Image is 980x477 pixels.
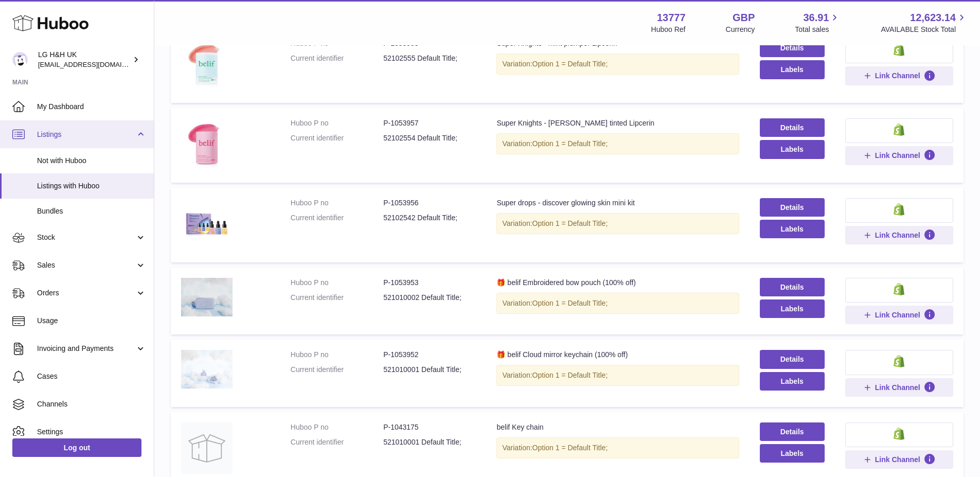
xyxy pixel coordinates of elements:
span: AVAILABLE Stock Total [881,25,968,34]
span: Link Channel [875,310,920,320]
a: Details [760,350,825,368]
img: belif Key chain [181,422,233,474]
img: shopify-small.png [894,123,904,136]
span: Usage [37,316,146,326]
img: veechen@lghnh.co.uk [12,52,28,67]
img: 🎁 belif Cloud mirror keychain (100% off) [181,350,233,388]
span: Not with Huboo [37,156,146,166]
div: Variation: [496,213,739,234]
span: Option 1 = Default Title; [532,219,608,227]
img: shopify-small.png [894,428,904,440]
img: shopify-small.png [894,203,904,216]
a: Details [760,118,825,137]
span: Option 1 = Default Title; [532,139,608,148]
span: Settings [37,427,146,437]
img: shopify-small.png [894,355,904,367]
dd: 521010001 Default Title; [383,365,476,375]
div: Variation: [496,365,739,386]
span: Option 1 = Default Title; [532,444,608,452]
div: Variation: [496,54,739,75]
a: 12,623.14 AVAILABLE Stock Total [881,11,968,34]
span: Listings with Huboo [37,181,146,191]
dt: Huboo P no [291,278,383,288]
div: Variation: [496,133,739,154]
span: Link Channel [875,71,920,80]
dt: Huboo P no [291,350,383,360]
a: Details [760,39,825,57]
img: Super Knights - mint plumper Lipcerin [181,39,233,90]
span: Option 1 = Default Title; [532,371,608,379]
span: Channels [37,399,146,409]
dd: P-1053957 [383,118,476,128]
dt: Huboo P no [291,422,383,432]
a: Details [760,422,825,441]
span: Sales [37,260,135,270]
span: Option 1 = Default Title; [532,60,608,68]
dd: P-1053953 [383,278,476,288]
a: 36.91 Total sales [795,11,841,34]
button: Link Channel [845,378,953,397]
button: Link Channel [845,66,953,85]
img: 🎁 belif Embroidered bow pouch (100% off) [181,278,233,316]
dd: P-1053956 [383,198,476,208]
button: Labels [760,60,825,79]
span: My Dashboard [37,102,146,112]
button: Labels [760,372,825,391]
button: Labels [760,220,825,238]
div: 🎁 belif Cloud mirror keychain (100% off) [496,350,739,360]
img: shopify-small.png [894,283,904,295]
a: Log out [12,438,141,457]
div: Huboo Ref [651,25,686,34]
img: Super Knights - berry tinted Lipcerin [181,118,233,170]
button: Labels [760,299,825,318]
dd: 521010001 Default Title; [383,437,476,447]
span: Stock [37,233,135,242]
dt: Current identifier [291,293,383,303]
a: Details [760,198,825,217]
dt: Huboo P no [291,118,383,128]
dd: P-1053952 [383,350,476,360]
span: Bundles [37,206,146,216]
div: Super Knights - [PERSON_NAME] tinted Lipcerin [496,118,739,128]
img: Super drops - discover glowing skin mini kit [181,198,233,250]
span: Link Channel [875,151,920,160]
div: Currency [726,25,755,34]
dd: 521010002 Default Title; [383,293,476,303]
dt: Current identifier [291,133,383,143]
dt: Current identifier [291,213,383,223]
span: Total sales [795,25,841,34]
span: Cases [37,372,146,381]
div: LG H&H UK [38,50,131,69]
span: Orders [37,288,135,298]
dt: Huboo P no [291,198,383,208]
span: 36.91 [803,11,829,25]
dt: Current identifier [291,365,383,375]
dd: P-1043175 [383,422,476,432]
strong: 13777 [657,11,686,25]
dd: 52102555 Default Title; [383,54,476,63]
button: Link Channel [845,450,953,469]
span: Option 1 = Default Title; [532,299,608,307]
div: Variation: [496,437,739,458]
span: Invoicing and Payments [37,344,135,354]
dt: Current identifier [291,437,383,447]
button: Labels [760,140,825,158]
dd: 52102554 Default Title; [383,133,476,143]
div: 🎁 belif Embroidered bow pouch (100% off) [496,278,739,288]
div: Variation: [496,293,739,314]
strong: GBP [733,11,755,25]
dd: 52102542 Default Title; [383,213,476,223]
span: Link Channel [875,455,920,464]
button: Link Channel [845,226,953,244]
span: 12,623.14 [910,11,956,25]
button: Link Channel [845,306,953,324]
span: Listings [37,130,135,139]
dt: Current identifier [291,54,383,63]
span: Link Channel [875,383,920,392]
div: belif Key chain [496,422,739,432]
img: shopify-small.png [894,44,904,56]
a: Details [760,278,825,296]
button: Labels [760,444,825,463]
span: Link Channel [875,231,920,240]
div: Super drops - discover glowing skin mini kit [496,198,739,208]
